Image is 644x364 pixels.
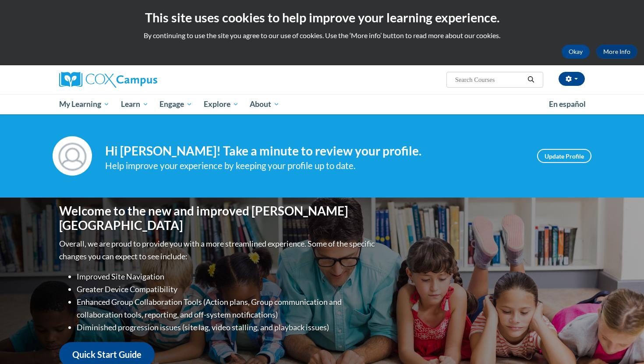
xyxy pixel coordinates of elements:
img: Cox Campus [59,72,157,88]
a: Cox Campus [59,72,226,88]
a: Learn [115,94,154,114]
li: Improved Site Navigation [77,270,377,283]
h1: Welcome to the new and improved [PERSON_NAME][GEOGRAPHIC_DATA] [59,204,377,233]
span: Learn [121,99,149,110]
a: Explore [198,94,244,114]
button: Account Settings [559,72,585,86]
iframe: Button to launch messaging window [609,329,637,357]
h2: This site uses cookies to help improve your learning experience. [7,9,637,26]
button: Okay [562,45,590,59]
li: Enhanced Group Collaboration Tools (Action plans, Group communication and collaboration tools, re... [77,296,377,321]
li: Diminished progression issues (site lag, video stalling, and playback issues) [77,321,377,334]
li: Greater Device Compatibility [77,283,377,296]
div: Main menu [46,94,598,114]
span: Engage [159,99,192,110]
span: My Learning [59,99,110,110]
span: Explore [204,99,239,110]
a: More Info [596,45,637,59]
h4: Hi [PERSON_NAME]! Take a minute to review your profile. [105,144,524,159]
a: Update Profile [537,149,591,163]
a: En español [543,95,591,113]
p: Overall, we are proud to provide you with a more streamlined experience. Some of the specific cha... [59,237,377,263]
a: Engage [154,94,198,114]
div: Help improve your experience by keeping your profile up to date. [105,159,524,173]
img: Profile Image [53,136,92,176]
a: About [244,94,286,114]
span: About [250,99,280,110]
input: Search Courses [454,74,524,85]
span: En español [549,99,586,109]
p: By continuing to use the site you agree to our use of cookies. Use the ‘More info’ button to read... [7,31,637,40]
a: My Learning [53,94,115,114]
button: Search [524,74,538,85]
